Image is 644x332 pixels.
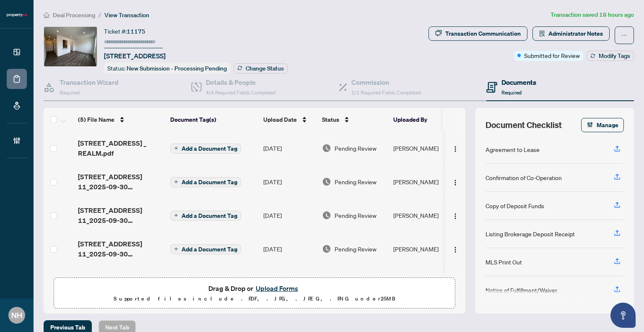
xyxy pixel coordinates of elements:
img: logo [7,13,27,18]
button: Logo [449,141,462,155]
img: Logo [452,213,459,220]
td: [PERSON_NAME] [390,131,453,165]
th: Uploaded By [390,108,453,131]
button: Add a Document Tag [170,176,241,187]
span: Drag & Drop or [208,283,301,294]
button: Manage [581,118,624,132]
span: solution [539,31,545,37]
span: Drag & Drop orUpload FormsSupported files include .PDF, .JPG, .JPEG, .PNG under25MB [54,278,455,309]
span: Required [60,89,80,96]
td: [PERSON_NAME] [390,232,453,266]
img: Document Status [322,144,331,153]
div: Listing Brokerage Deposit Receipt [486,229,575,238]
h4: Commission [351,77,421,87]
div: Notice of Fulfillment/Waiver [486,285,557,295]
img: Logo [452,179,459,186]
button: Transaction Communication [428,26,527,41]
div: Ticket #: [104,26,145,36]
td: [PERSON_NAME] [390,165,453,199]
div: Copy of Deposit Funds [486,201,544,210]
span: ellipsis [621,32,627,38]
button: Logo [449,242,462,256]
img: Logo [452,146,459,152]
td: [DATE] [260,165,319,199]
span: Manage [597,118,618,132]
td: [DATE] [260,199,319,232]
th: Document Tag(s) [167,108,260,131]
button: Modify Tags [587,51,634,61]
td: [DATE] [260,131,319,165]
button: Administrator Notes [532,26,610,41]
button: Add a Document Tag [170,177,241,187]
td: [PERSON_NAME] [390,199,453,232]
div: Agreement to Lease [486,145,540,154]
div: Confirmation of Co-Operation [486,173,562,182]
span: Deal Processing [53,11,95,19]
td: [PERSON_NAME] [390,266,453,299]
span: NH [11,309,22,321]
span: Modify Tags [599,53,630,59]
span: [STREET_ADDRESS] _ REALM.pdf [78,138,164,158]
span: (5) File Name [78,115,114,124]
span: plus [174,146,178,150]
span: [STREET_ADDRESS] 11_2025-09-30 16_18_54.pdf [78,239,164,259]
button: Logo [449,209,462,222]
h4: Documents [501,77,536,87]
span: 1759261448755-EtransferTrustDepositeXpReceipt11102.pdf [78,272,164,293]
button: Open asap [610,303,636,328]
span: Add a Document Tag [182,246,237,252]
span: Administrator Notes [548,27,603,40]
span: plus [174,213,178,217]
span: 1/1 Required Fields Completed [351,89,421,96]
span: Pending Review [335,244,377,254]
button: Add a Document Tag [170,143,241,154]
button: Add a Document Tag [170,144,241,154]
span: View Transaction [104,11,149,19]
span: Document Checklist [486,119,562,131]
td: [DATE] [260,266,319,299]
span: Submitted for Review [524,51,580,60]
button: Add a Document Tag [170,211,241,221]
span: plus [174,180,178,184]
span: Pending Review [335,177,377,186]
img: IMG-C12153936_1.jpg [44,27,97,66]
li: / [99,10,101,20]
img: Document Status [322,244,331,254]
p: Supported files include .PDF, .JPG, .JPEG, .PNG under 25 MB [59,294,450,304]
span: Status [322,115,339,124]
button: Change Status [234,63,288,73]
span: Change Status [246,65,284,71]
button: Add a Document Tag [170,210,241,221]
span: Upload Date [263,115,297,124]
span: Pending Review [335,211,377,220]
span: Add a Document Tag [182,146,237,152]
div: MLS Print Out [486,257,522,267]
span: plus [174,247,178,251]
span: [STREET_ADDRESS] [104,51,166,61]
span: [STREET_ADDRESS] 11_2025-09-30 16_38_48.pdf [78,205,164,225]
img: Document Status [322,177,331,186]
div: Transaction Communication [445,27,521,40]
th: Status [319,108,390,131]
span: 4/4 Required Fields Completed [206,89,275,96]
button: Add a Document Tag [170,243,241,254]
button: Upload Forms [253,283,301,294]
button: Logo [449,175,462,188]
span: Pending Review [335,144,377,153]
span: Add a Document Tag [182,179,237,185]
div: Status: [104,63,230,74]
img: Logo [452,246,459,253]
span: [STREET_ADDRESS] 11_2025-09-30 17_08_18.pdf [78,172,164,192]
span: Required [501,89,522,96]
span: Add a Document Tag [182,213,237,219]
h4: Transaction Wizard [60,77,119,87]
th: (5) File Name [75,108,167,131]
img: Document Status [322,211,331,220]
span: 11175 [127,28,145,35]
span: New Submission - Processing Pending [127,65,227,72]
th: Upload Date [260,108,319,131]
article: Transaction saved 18 hours ago [551,10,634,20]
td: [DATE] [260,232,319,266]
button: Add a Document Tag [170,244,241,254]
span: home [44,12,49,18]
